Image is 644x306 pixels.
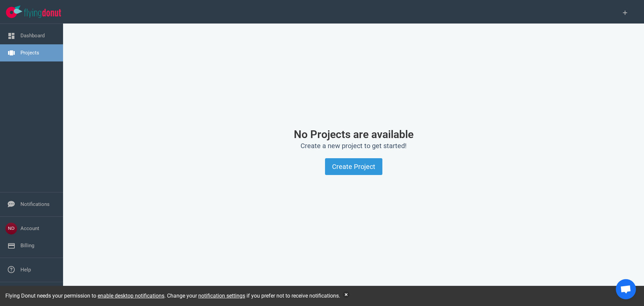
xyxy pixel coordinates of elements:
[164,293,340,299] span: . Change your if you prefer not to receive notifications.
[128,128,579,140] h1: No Projects are available
[20,50,39,56] a: Projects
[20,33,45,39] a: Dashboard
[20,267,31,273] a: Help
[20,201,50,207] a: Notifications
[5,293,164,299] span: Flying Donut needs your permission to
[79,276,79,276] img: capterra_tracker.gif
[98,293,164,299] a: enable desktop notifications
[20,243,34,249] a: Billing
[325,158,382,175] button: Create Project
[128,142,579,150] h2: Create a new project to get started!
[20,225,39,231] a: Account
[24,9,61,18] img: Flying Donut text logo
[616,279,636,299] a: Open chat
[198,293,245,299] a: notification settings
